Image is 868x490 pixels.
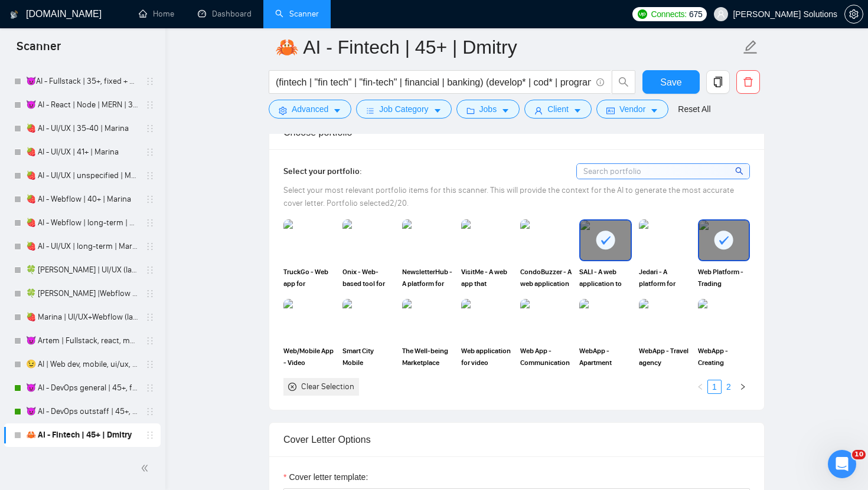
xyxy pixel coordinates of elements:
[283,266,335,290] span: TruckGo - Web app for managing logistics
[743,40,758,55] span: edit
[707,380,722,394] li: 1
[402,266,454,290] span: NewsletterHub - A platform for Newsletter writers
[283,299,335,340] img: portfolio thumbnail image
[342,345,394,369] span: Smart City Mobile Application
[26,93,138,117] a: 😈 AI - React | Node | MERN | 35+, fixed + unspec (expert) | Artem
[844,5,863,24] button: setting
[638,9,647,19] img: upwork-logo.png
[650,106,658,115] span: caret-down
[333,106,341,115] span: caret-down
[845,9,863,19] span: setting
[612,77,635,87] span: search
[145,147,155,157] span: holder
[10,5,18,24] img: logo
[26,188,138,211] a: 🍓 AI - Webflow | 40+ | Marina
[402,345,454,369] span: The Well-being Marketplace
[283,345,335,369] span: Web/Mobile App - Video Management Server
[356,100,451,119] button: barsJob Categorycaret-down
[279,106,287,115] span: setting
[852,450,866,459] span: 10
[639,299,691,340] img: portfolio thumbnail image
[283,166,362,176] span: Select your portfolio:
[698,345,750,369] span: WebApp - Creating advertisement campaigns
[145,430,155,440] span: holder
[501,106,510,115] span: caret-down
[737,77,759,87] span: delete
[698,266,750,290] span: Web Platform - Trading intelligence for NFTs & Crypto
[145,383,155,393] span: holder
[698,299,750,340] img: portfolio thumbnail image
[26,353,138,376] a: 😉 AI | Web dev, mobile, ui/ux, webflow, medtech, fintech (large-size comp) | Daria
[26,140,138,164] a: 🍓 AI - UI/UX | 41+ | Marina
[466,106,475,115] span: folder
[283,471,368,484] label: Cover letter template:
[342,299,394,340] img: portfolio thumbnail image
[828,450,856,478] iframe: Intercom live chat
[639,219,691,261] img: portfolio thumbnail image
[520,345,572,369] span: Web App - Communication provider
[402,299,454,340] img: portfolio thumbnail image
[145,360,155,369] span: holder
[520,266,572,290] span: CondoBuzzer - A web application for combining local phone numbers
[524,100,592,119] button: userClientcaret-down
[736,380,750,394] button: right
[534,106,543,115] span: user
[379,103,428,116] span: Job Category
[739,383,746,390] span: right
[433,106,442,115] span: caret-down
[461,345,513,369] span: Web application for video meetings
[366,106,374,115] span: bars
[461,219,513,261] img: portfolio thumbnail image
[26,423,138,447] a: 🦀 AI - Fintech | 45+ | Dmitry
[579,266,631,290] span: SALI - A web application to match legal texts with tags
[736,70,760,94] button: delete
[145,289,155,298] span: holder
[139,9,174,19] a: homeHome
[198,9,252,19] a: dashboardDashboard
[145,242,155,251] span: holder
[145,77,155,86] span: holder
[26,211,138,235] a: 🍓 AI - Webflow | long-term | Marina
[145,407,155,416] span: holder
[639,345,691,369] span: WebApp - Travel agency
[612,70,635,94] button: search
[145,100,155,110] span: holder
[693,380,707,394] button: left
[26,329,138,353] a: 😈 Artem | Fullstack, react, mern, mobile, laravel, php, flutter, python, ui/ux, webflow (large-si...
[735,165,745,177] span: search
[276,75,591,90] input: Search Freelance Jobs...
[26,70,138,93] a: 😈AI - Fullstack | 35+, fixed + unsp (expert)| Artem
[26,258,138,282] a: 🍀 [PERSON_NAME] | UI/UX (large-size comp)
[145,265,155,275] span: holder
[619,103,645,116] span: Vendor
[145,218,155,228] span: holder
[678,103,710,116] a: Reset All
[275,32,740,62] input: Scanner name...
[283,423,750,456] div: Cover Letter Options
[844,9,863,19] a: setting
[651,8,687,21] span: Connects:
[145,171,155,180] span: holder
[577,164,749,179] input: Search portfolio
[520,299,572,340] img: portfolio thumbnail image
[292,103,328,116] span: Advanced
[579,299,631,340] img: portfolio thumbnail image
[606,106,615,115] span: idcard
[689,8,702,21] span: 675
[26,235,138,258] a: 🍓 AI - UI/UX | long-term | Marina
[717,10,725,18] span: user
[596,78,604,86] span: info-circle
[707,77,729,87] span: copy
[275,9,319,19] a: searchScanner
[639,266,691,290] span: Jedari - A platform for creating & managing online communities
[288,383,296,391] span: close-circle
[461,266,513,290] span: VisitMe - A web app that monitors & controls access to premises
[269,100,351,119] button: settingAdvancedcaret-down
[660,75,681,90] span: Save
[479,103,497,116] span: Jobs
[520,219,572,261] img: portfolio thumbnail image
[283,219,335,261] img: portfolio thumbnail image
[283,185,734,208] span: Select your most relevant portfolio items for this scanner. This will provide the context for the...
[708,380,721,393] a: 1
[7,38,70,63] span: Scanner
